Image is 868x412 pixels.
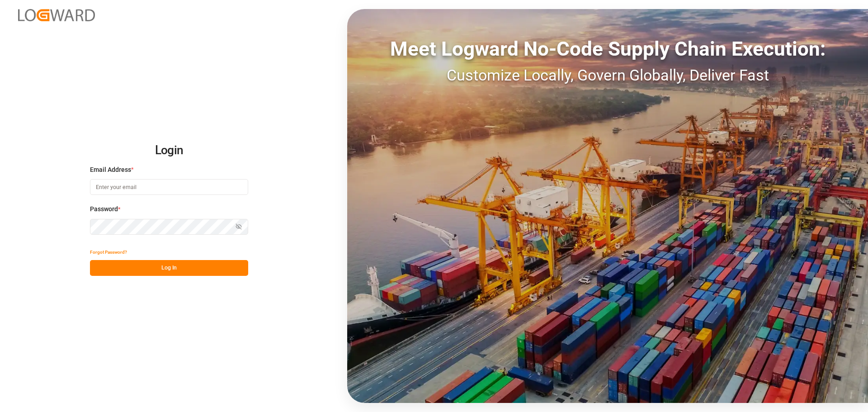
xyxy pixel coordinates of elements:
[90,244,127,260] button: Forgot Password?
[347,34,868,64] div: Meet Logward No-Code Supply Chain Execution:
[347,64,868,87] div: Customize Locally, Govern Globally, Deliver Fast
[18,9,95,21] img: Logward_new_orange.png
[90,136,248,165] h2: Login
[90,204,118,214] span: Password
[90,260,248,276] button: Log In
[90,165,131,175] span: Email Address
[90,179,248,195] input: Enter your email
